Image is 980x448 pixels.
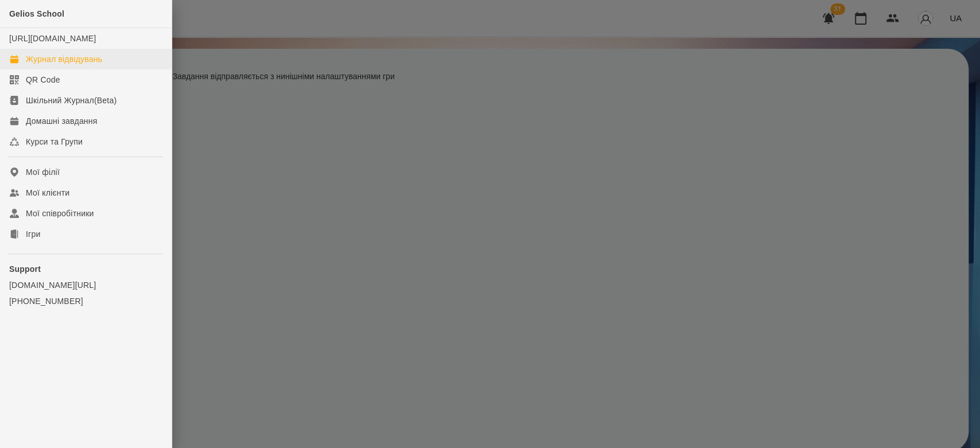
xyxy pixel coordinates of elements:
div: QR Code [26,74,60,85]
div: Курси та Групи [26,136,83,147]
span: Gelios School [9,9,64,18]
div: Журнал відвідувань [26,53,102,65]
div: Мої клієнти [26,187,69,198]
p: Support [9,263,162,275]
a: [URL][DOMAIN_NAME] [9,34,96,43]
div: Мої співробітники [26,208,94,219]
div: Ігри [26,228,40,240]
a: [PHONE_NUMBER] [9,295,162,307]
div: Мої філії [26,166,60,178]
a: [DOMAIN_NAME][URL] [9,279,162,291]
div: Домашні завдання [26,115,97,127]
div: Шкільний Журнал(Beta) [26,95,117,106]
